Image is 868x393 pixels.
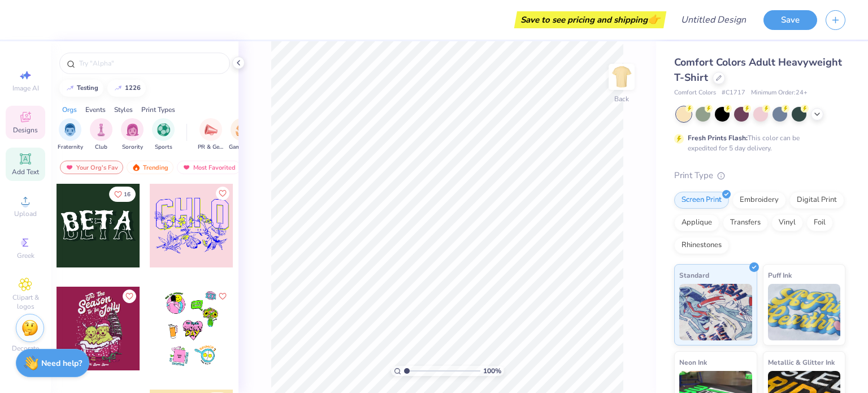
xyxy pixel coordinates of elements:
strong: Fresh Prints Flash: [688,133,748,142]
div: Embroidery [732,192,786,209]
img: PR & General Image [205,123,218,136]
div: filter for Sports [152,118,175,152]
button: filter button [229,118,255,152]
span: 100 % [483,366,501,376]
button: filter button [90,118,112,152]
span: 👉 [648,12,660,26]
input: Untitled Design [672,8,755,31]
div: filter for Game Day [229,118,255,152]
div: testing [77,85,98,91]
span: Comfort Colors [674,88,716,98]
button: Save [763,10,817,30]
div: Your Org's Fav [60,161,123,174]
div: Applique [674,214,719,231]
img: most_fav.gif [182,163,191,171]
span: Comfort Colors Adult Heavyweight T-Shirt [674,55,842,84]
img: Game Day Image [236,123,249,136]
div: Most Favorited [177,161,241,174]
span: PR & General [198,143,224,152]
img: most_fav.gif [65,163,74,171]
img: Sports Image [157,123,170,136]
button: Like [216,187,229,200]
span: Decorate [12,344,39,353]
div: 1226 [125,85,141,91]
span: Clipart & logos [6,293,45,311]
img: Fraternity Image [64,123,76,136]
img: trending.gif [132,163,141,171]
span: Greek [17,251,34,260]
div: This color can be expedited for 5 day delivery. [688,133,827,153]
span: # C1717 [722,88,745,98]
button: filter button [152,118,175,152]
span: Neon Ink [679,356,707,368]
span: Minimum Order: 24 + [751,88,808,98]
input: Try "Alpha" [78,58,223,69]
div: filter for PR & General [198,118,224,152]
div: Print Type [674,169,845,182]
button: Like [123,290,136,303]
div: Back [614,94,629,104]
div: Events [85,105,106,115]
span: Club [95,143,107,152]
span: Image AI [12,84,39,93]
img: trend_line.gif [114,85,123,92]
button: testing [59,80,103,97]
span: Game Day [229,143,255,152]
div: Rhinestones [674,237,729,254]
div: Print Types [141,105,175,115]
button: filter button [58,118,83,152]
div: Vinyl [771,214,803,231]
div: filter for Sorority [121,118,144,152]
span: Standard [679,269,709,281]
button: filter button [121,118,144,152]
img: Sorority Image [126,123,139,136]
div: filter for Club [90,118,112,152]
div: Trending [127,161,173,174]
div: Transfers [723,214,768,231]
button: Like [109,187,136,202]
div: filter for Fraternity [58,118,83,152]
img: trend_line.gif [66,85,75,92]
strong: Need help? [41,358,82,369]
span: Upload [14,209,37,218]
span: Designs [13,126,38,135]
button: filter button [198,118,224,152]
div: Save to see pricing and shipping [517,11,663,28]
img: Standard [679,284,752,340]
div: Screen Print [674,192,729,209]
div: Foil [806,214,833,231]
div: Styles [114,105,133,115]
span: Sorority [122,143,143,152]
span: Sports [155,143,172,152]
img: Puff Ink [768,284,841,340]
span: Puff Ink [768,269,792,281]
button: Like [216,290,229,303]
span: Add Text [12,167,39,176]
img: Club Image [95,123,107,136]
span: Metallic & Glitter Ink [768,356,835,368]
span: Fraternity [58,143,83,152]
div: Digital Print [789,192,844,209]
div: Orgs [62,105,77,115]
button: 1226 [107,80,146,97]
span: 16 [124,192,131,197]
img: Back [610,66,633,88]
